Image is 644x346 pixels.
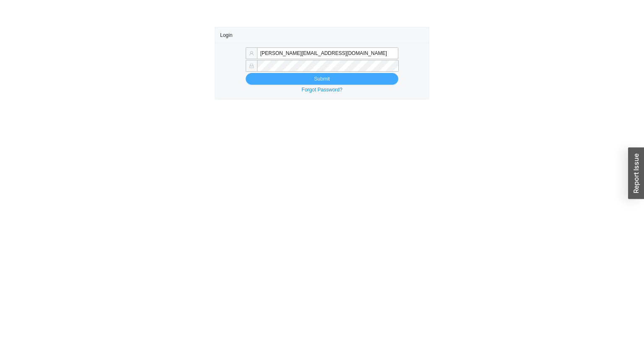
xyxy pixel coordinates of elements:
[246,73,398,85] button: Submit
[314,75,330,83] span: Submit
[249,51,254,56] span: user
[257,47,398,59] input: Email
[220,27,424,43] div: Login
[301,87,342,93] a: Forgot Password?
[249,63,254,68] span: lock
